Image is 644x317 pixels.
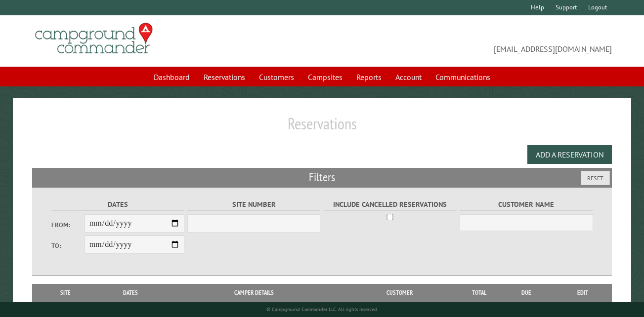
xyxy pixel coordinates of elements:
[51,199,184,210] label: Dates
[324,199,457,210] label: Include Cancelled Reservations
[554,284,612,302] th: Edit
[198,68,251,86] a: Reservations
[429,68,496,86] a: Communications
[93,284,168,302] th: Dates
[389,68,428,86] a: Account
[581,171,610,185] button: Reset
[499,284,554,302] th: Due
[32,114,612,141] h1: Reservations
[460,199,593,210] label: Customer Name
[460,284,499,302] th: Total
[350,68,387,86] a: Reports
[148,68,196,86] a: Dashboard
[37,284,93,302] th: Site
[322,27,612,55] span: [EMAIL_ADDRESS][DOMAIN_NAME]
[302,68,348,86] a: Campsites
[527,145,612,164] button: Add a Reservation
[32,168,612,187] h2: Filters
[187,199,320,210] label: Site Number
[51,220,85,230] label: From:
[168,284,340,302] th: Camper Details
[32,19,156,58] img: Campground Commander
[266,306,378,313] small: © Campground Commander LLC. All rights reserved.
[253,68,300,86] a: Customers
[340,284,460,302] th: Customer
[51,241,85,250] label: To:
